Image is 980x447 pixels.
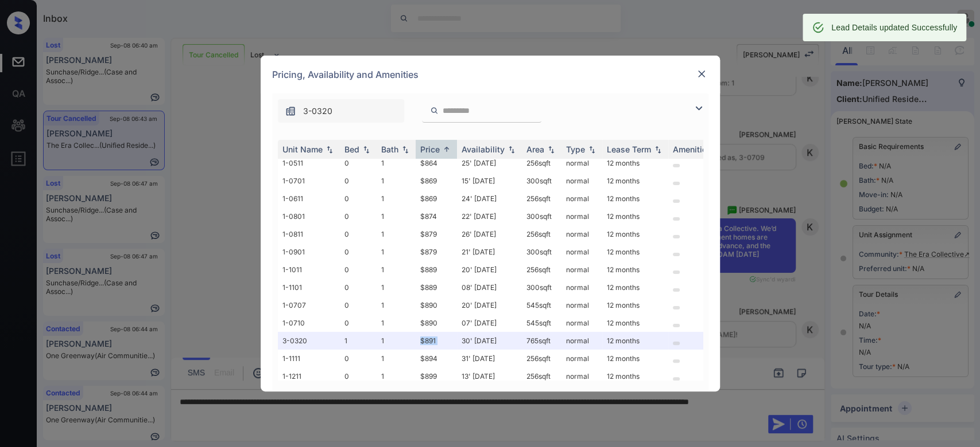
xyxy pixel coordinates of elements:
[522,296,561,314] td: 545 sqft
[457,207,522,225] td: 22' [DATE]
[522,332,561,350] td: 765 sqft
[602,350,668,367] td: 12 months
[361,146,372,154] img: sorting
[416,243,457,261] td: $879
[457,261,522,279] td: 20' [DATE]
[278,225,340,243] td: 1-0811
[377,279,416,296] td: 1
[278,314,340,332] td: 1-0710
[278,243,340,261] td: 1-0901
[522,243,561,261] td: 300 sqft
[416,172,457,190] td: $869
[416,296,457,314] td: $890
[457,350,522,367] td: 31' [DATE]
[303,105,332,117] span: 3-0320
[561,350,602,367] td: normal
[522,207,561,225] td: 300 sqft
[602,190,668,207] td: 12 months
[377,296,416,314] td: 1
[602,207,668,225] td: 12 months
[696,68,707,80] img: close
[416,261,457,279] td: $889
[457,172,522,190] td: 15' [DATE]
[602,225,668,243] td: 12 months
[602,314,668,332] td: 12 months
[278,207,340,225] td: 1-0801
[377,367,416,385] td: 1
[457,296,522,314] td: 20' [DATE]
[344,144,359,154] div: Bed
[522,350,561,367] td: 256 sqft
[340,261,377,279] td: 0
[522,261,561,279] td: 256 sqft
[561,261,602,279] td: normal
[416,350,457,367] td: $894
[457,190,522,207] td: 24' [DATE]
[522,225,561,243] td: 256 sqft
[522,279,561,296] td: 300 sqft
[340,314,377,332] td: 0
[602,154,668,172] td: 12 months
[457,279,522,296] td: 08' [DATE]
[282,144,323,154] div: Unit Name
[561,225,602,243] td: normal
[278,172,340,190] td: 1-0701
[526,144,544,154] div: Area
[340,332,377,350] td: 1
[377,261,416,279] td: 1
[602,243,668,261] td: 12 months
[377,243,416,261] td: 1
[831,17,957,38] div: Lead Details updated Successfully
[340,207,377,225] td: 0
[561,367,602,385] td: normal
[561,243,602,261] td: normal
[324,146,335,154] img: sorting
[340,279,377,296] td: 0
[416,367,457,385] td: $899
[602,172,668,190] td: 12 months
[602,279,668,296] td: 12 months
[285,105,296,117] img: icon-zuma
[377,154,416,172] td: 1
[430,105,439,116] img: icon-zuma
[278,367,340,385] td: 1-1211
[416,332,457,350] td: $891
[377,172,416,190] td: 1
[278,296,340,314] td: 1-0707
[416,154,457,172] td: $864
[416,207,457,225] td: $874
[340,172,377,190] td: 0
[340,225,377,243] td: 0
[340,367,377,385] td: 0
[561,279,602,296] td: normal
[561,207,602,225] td: normal
[457,243,522,261] td: 21' [DATE]
[457,367,522,385] td: 13' [DATE]
[522,190,561,207] td: 256 sqft
[602,332,668,350] td: 12 months
[457,314,522,332] td: 07' [DATE]
[416,190,457,207] td: $869
[561,314,602,332] td: normal
[602,296,668,314] td: 12 months
[561,296,602,314] td: normal
[261,56,720,93] div: Pricing, Availability and Amenities
[377,225,416,243] td: 1
[457,225,522,243] td: 26' [DATE]
[586,146,598,154] img: sorting
[692,101,706,115] img: icon-zuma
[607,144,651,154] div: Lease Term
[278,261,340,279] td: 1-1011
[340,243,377,261] td: 0
[340,350,377,367] td: 0
[602,261,668,279] td: 12 months
[340,154,377,172] td: 0
[522,367,561,385] td: 256 sqft
[457,154,522,172] td: 25' [DATE]
[522,154,561,172] td: 256 sqft
[340,190,377,207] td: 0
[420,144,440,154] div: Price
[381,144,398,154] div: Bath
[561,154,602,172] td: normal
[377,207,416,225] td: 1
